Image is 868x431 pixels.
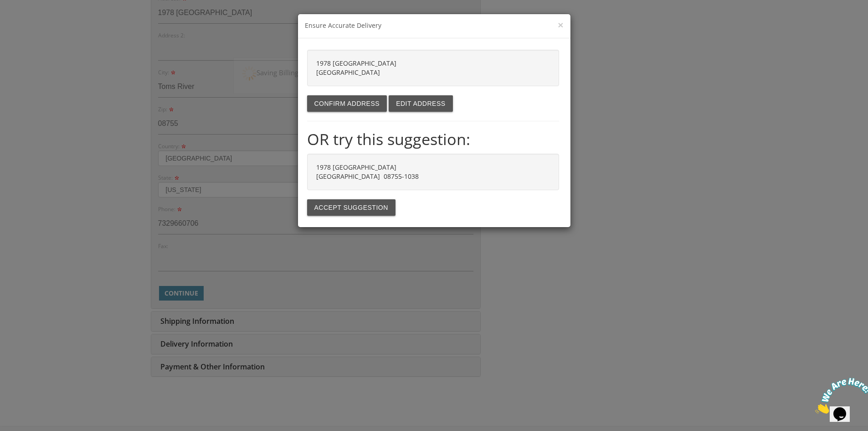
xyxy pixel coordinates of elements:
[305,21,564,31] h3: Ensure Accurate Delivery
[307,128,470,150] strong: OR try this suggestion:
[812,374,868,417] iframe: chat widget
[4,4,60,40] img: Chat attention grabber
[316,163,419,181] strong: 1978 [GEOGRAPHIC_DATA] [GEOGRAPHIC_DATA] 08755-1038
[307,95,387,112] button: Confirm address
[307,199,395,216] button: Accept suggestion
[307,50,559,86] div: 1978 [GEOGRAPHIC_DATA] [GEOGRAPHIC_DATA]
[389,95,452,112] button: Edit address
[558,20,563,30] button: ×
